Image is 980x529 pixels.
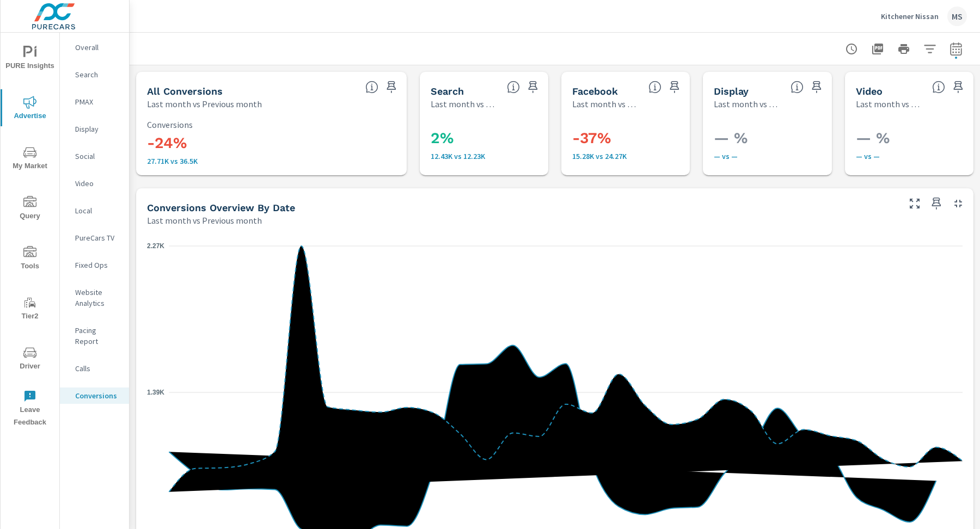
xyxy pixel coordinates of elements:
span: Query [4,196,56,223]
button: Print Report [893,38,915,60]
text: 2.27K [147,242,164,250]
div: PureCars TV [60,230,129,246]
div: Pacing Report [60,322,129,349]
p: PureCars TV [75,232,120,243]
span: Save this to your personalized report [666,78,683,96]
p: Calls [75,363,120,374]
h5: Search [431,85,464,97]
p: Last month vs Previous month [431,97,498,110]
p: Conversions [75,390,120,401]
p: Local [75,205,120,216]
div: Calls [60,360,129,377]
h3: -24% [147,134,396,152]
p: Search [75,69,120,80]
div: Video [60,175,129,192]
button: Apply Filters [919,38,941,60]
div: Local [60,202,129,219]
span: Driver [4,346,56,373]
h5: All Conversions [147,85,223,97]
p: Last month vs Previous month [147,97,262,110]
span: Tier2 [4,296,56,323]
button: Make Fullscreen [906,195,923,212]
span: Save this to your personalized report [950,78,967,96]
p: Pacing Report [75,325,120,347]
span: Leave Feedback [4,390,56,429]
span: All Conversions include Actions, Leads and Unmapped Conversions [365,81,378,94]
p: 15,283 vs 24,270 [572,152,716,161]
text: 1.39K [147,389,164,396]
span: My Market [4,146,56,173]
h5: Display [714,85,749,97]
h5: Conversions Overview By Date [147,202,295,213]
span: PURE Insights [4,46,56,72]
p: Last month vs Previous month [572,97,640,110]
div: MS [947,7,967,26]
div: Social [60,148,129,164]
span: Video Conversions include Actions, Leads and Unmapped Conversions [932,81,945,94]
span: Search Conversions include Actions, Leads and Unmapped Conversions. [507,81,520,94]
p: 27.71K vs 36.5K [147,157,396,165]
p: Social [75,151,120,162]
p: Conversions [147,120,396,130]
span: Save this to your personalized report [383,78,400,96]
p: Video [75,178,120,189]
h5: Facebook [572,85,618,97]
h5: Video [856,85,883,97]
p: 12,430 vs 12,232 [431,152,574,161]
span: All conversions reported from Facebook with duplicates filtered out [648,81,661,94]
span: Save this to your personalized report [928,195,945,212]
h3: 2% [431,129,574,147]
p: Last month vs Previous month [856,97,923,110]
div: Display [60,121,129,137]
span: Advertise [4,96,56,122]
p: Last month vs Previous month [714,97,781,110]
span: Save this to your personalized report [808,78,825,96]
p: Last month vs Previous month [147,214,262,227]
p: — vs — [714,152,857,161]
span: Display Conversions include Actions, Leads and Unmapped Conversions [791,81,804,94]
h3: -37% [572,129,716,147]
div: Search [60,66,129,83]
span: Tools [4,246,56,273]
div: Website Analytics [60,284,129,311]
p: Kitchener Nissan [881,11,939,21]
button: Select Date Range [945,38,967,60]
h3: — % [714,129,857,147]
div: PMAX [60,94,129,110]
span: Save this to your personalized report [524,78,542,96]
p: Display [75,124,120,134]
div: nav menu [1,33,59,433]
div: Conversions [60,387,129,404]
p: Website Analytics [75,287,120,309]
p: Overall [75,42,120,53]
div: Overall [60,39,129,56]
p: PMAX [75,96,120,107]
p: Fixed Ops [75,260,120,270]
button: Minimize Widget [950,195,967,212]
div: Fixed Ops [60,257,129,273]
button: "Export Report to PDF" [867,38,889,60]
